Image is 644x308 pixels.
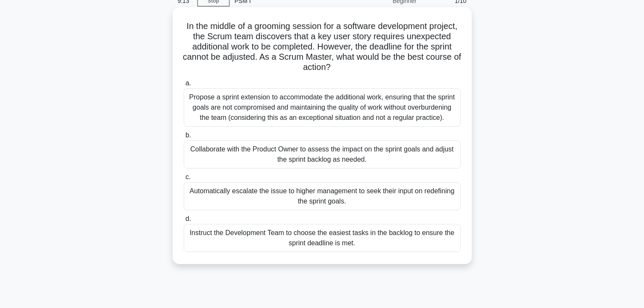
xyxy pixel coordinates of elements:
[185,79,191,87] span: a.
[184,224,461,252] div: Instruct the Development Team to choose the easiest tasks in the backlog to ensure the sprint dea...
[184,182,461,210] div: Automatically escalate the issue to higher management to seek their input on redefining the sprin...
[184,140,461,169] div: Collaborate with the Product Owner to assess the impact on the sprint goals and adjust the sprint...
[185,131,191,139] span: b.
[183,21,462,73] h5: In the middle of a grooming session for a software development project, the Scrum team discovers ...
[185,173,191,180] span: c.
[184,88,461,127] div: Propose a sprint extension to accommodate the additional work, ensuring that the sprint goals are...
[185,215,191,222] span: d.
